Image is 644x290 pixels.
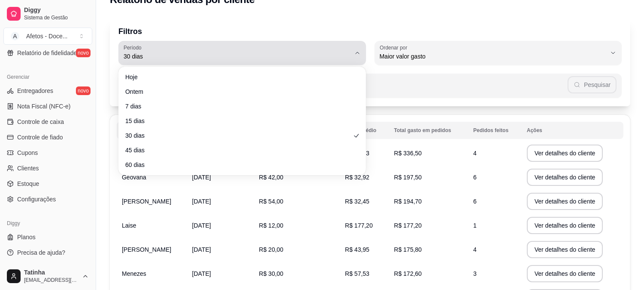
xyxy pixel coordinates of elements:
span: Tatinha [24,269,79,277]
span: Controle de fiado [17,133,63,142]
span: Controle de caixa [17,117,64,126]
th: Pedidos feitos [468,122,522,139]
span: [PERSON_NAME] [122,198,171,205]
span: R$ 32,92 [345,174,369,181]
span: Estoque [17,179,39,188]
span: [DATE] [192,222,211,229]
span: R$ 177,20 [394,222,422,229]
span: 60 dias [125,160,351,169]
span: Planos [17,233,36,241]
button: Ver detalhes do cliente [527,241,603,258]
p: Filtros [118,25,622,37]
span: 30 dias [125,131,351,140]
span: 1 [473,222,477,229]
button: Ver detalhes do cliente [527,193,603,210]
span: R$ 57,53 [345,270,369,277]
span: R$ 42,00 [259,174,284,181]
span: [DATE] [192,174,211,181]
span: [DATE] [192,246,211,253]
span: R$ 194,70 [394,198,422,205]
th: Ações [522,122,623,139]
div: Gerenciar [3,70,92,84]
span: 30 dias [124,52,351,61]
span: R$ 43,95 [345,246,369,253]
span: [DATE] [192,198,211,205]
span: [EMAIL_ADDRESS][DOMAIN_NAME] [24,277,79,284]
span: 3 [473,270,477,277]
span: R$ 54,00 [259,198,284,205]
span: Entregadores [17,86,53,95]
span: R$ 12,00 [259,222,284,229]
button: Select a team [3,28,92,45]
span: Configurações [17,195,56,204]
span: R$ 30,00 [259,270,284,277]
span: Hoje [125,73,351,81]
span: Clientes [17,164,39,173]
span: R$ 32,45 [345,198,369,205]
span: Menezes [122,270,146,277]
label: Ordenar por [380,44,410,51]
span: R$ 177,20 [345,222,373,229]
span: Geovana [122,174,146,181]
span: R$ 175,80 [394,246,422,253]
span: 15 dias [125,117,351,125]
div: Diggy [3,216,92,230]
span: Diggy [24,6,89,14]
span: R$ 84,13 [345,150,369,157]
span: R$ 20,00 [259,246,284,253]
span: Cupons [17,148,38,157]
span: Sistema de Gestão [24,14,89,21]
th: Nome [117,122,187,139]
button: Ver detalhes do cliente [527,145,603,162]
button: Ver detalhes do cliente [527,217,603,234]
button: Ver detalhes do cliente [527,265,603,282]
span: Maior valor gasto [380,52,607,61]
button: Ver detalhes do cliente [527,169,603,186]
span: 6 [473,198,477,205]
span: Ontem [125,87,351,96]
span: R$ 336,50 [394,150,422,157]
th: Total gasto em pedidos [389,122,468,139]
span: R$ 172,60 [394,270,422,277]
span: 7 dias [125,102,351,111]
span: R$ 197,50 [394,174,422,181]
span: A [11,32,19,40]
span: 45 dias [125,146,351,154]
span: Relatório de fidelidade [17,49,77,57]
span: Precisa de ajuda? [17,248,65,257]
span: 6 [473,174,477,181]
span: Laise [122,222,136,229]
div: Afetos - Doce ... [26,32,68,40]
span: [DATE] [192,270,211,277]
label: Período [124,44,144,51]
span: 4 [473,150,477,157]
span: Nota Fiscal (NFC-e) [17,102,70,111]
span: 4 [473,246,477,253]
span: [PERSON_NAME] [122,246,171,253]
